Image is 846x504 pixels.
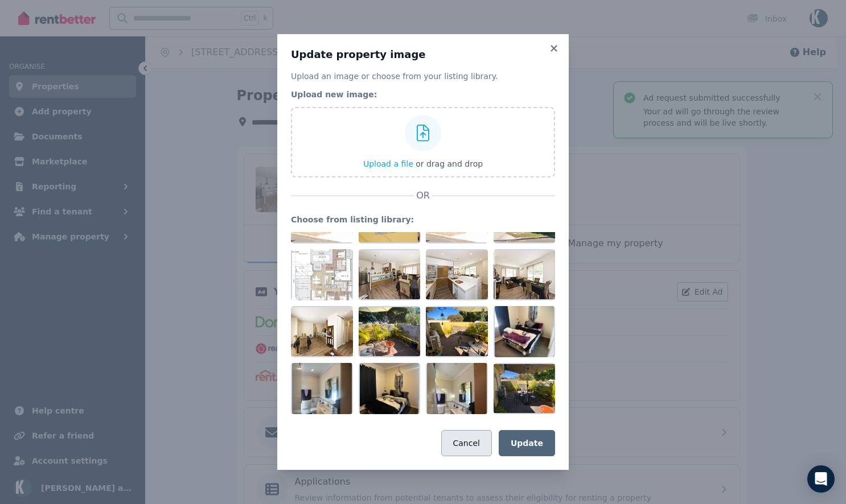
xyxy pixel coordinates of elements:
span: OR [414,189,432,203]
span: Upload a file [363,159,413,168]
button: Update [499,430,555,456]
span: or drag and drop [416,159,483,168]
div: Open Intercom Messenger [807,465,835,493]
legend: Upload new image: [291,89,555,100]
h3: Update property image [291,48,555,61]
p: Upload an image or choose from your listing library. [291,71,555,82]
button: Cancel [441,430,492,456]
button: Upload a file or drag and drop [363,158,483,170]
legend: Choose from listing library: [291,214,555,225]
